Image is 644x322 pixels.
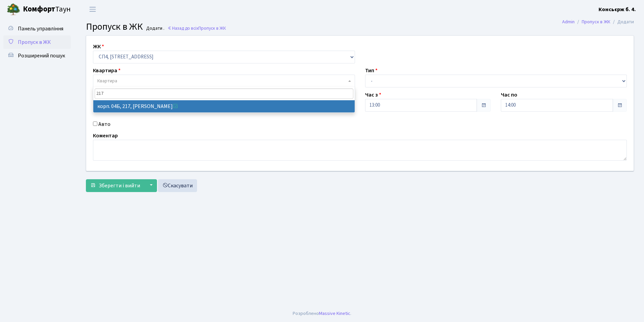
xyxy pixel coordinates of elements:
a: Massive Kinetic [319,310,350,317]
a: Пропуск в ЖК [3,35,71,49]
label: Квартира [93,66,121,75]
a: Розширений пошук [3,49,71,62]
div: Розроблено . [293,310,351,317]
small: Додати . [145,26,164,31]
button: Переключити навігацію [84,4,101,15]
li: корп. 04Б, 217, [PERSON_NAME] [93,100,355,112]
span: Розширений пошук [18,52,65,59]
span: Квартира [97,78,117,84]
a: Консьєрж б. 4. [599,5,636,14]
label: Час з [365,91,381,99]
li: Додати [610,18,634,26]
a: Панель управління [3,22,71,35]
label: Тип [365,66,378,75]
span: Пропуск в ЖК [86,20,143,33]
label: ЖК [93,43,104,51]
label: Коментар [93,132,118,140]
label: Авто [98,120,110,128]
a: Admin [562,18,575,25]
span: Пропуск в ЖК [18,38,51,46]
a: Назад до всіхПропуск в ЖК [167,25,226,31]
label: Час по [501,91,517,99]
button: Зберегти і вийти [86,179,144,192]
nav: breadcrumb [552,15,644,29]
span: Зберегти і вийти [99,182,140,189]
img: logo.png [7,3,20,16]
span: Панель управління [18,25,63,32]
span: Таун [23,4,71,15]
span: Пропуск в ЖК [198,25,226,31]
a: Пропуск в ЖК [582,18,610,25]
a: Скасувати [158,179,197,192]
b: Комфорт [23,4,55,15]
